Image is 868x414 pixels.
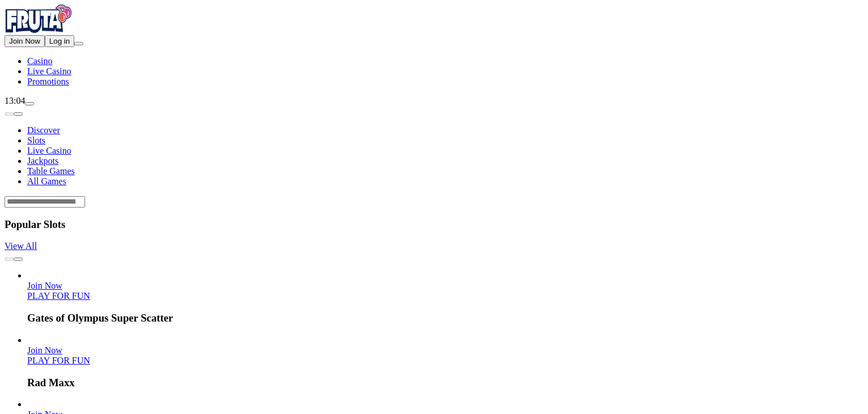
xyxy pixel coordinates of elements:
a: Rad Maxx [27,345,62,355]
button: Log in [45,35,74,47]
header: Lobby [5,106,863,208]
h3: Gates of Olympus Super Scatter [27,312,863,324]
a: Casino [27,56,52,66]
input: Search [5,196,85,208]
img: Fruta [5,5,73,33]
h3: Rad Maxx [27,377,863,389]
button: next slide [14,257,23,261]
nav: Primary [5,5,863,87]
span: Join Now [9,37,40,45]
a: View All [5,241,37,251]
button: prev slide [5,112,14,116]
button: live-chat [25,102,34,105]
span: Log in [49,37,70,45]
a: Table Games [27,166,75,176]
a: Gates of Olympus Super Scatter [27,291,90,301]
a: Rad Maxx [27,356,90,365]
span: 13:04 [5,96,25,105]
a: All Games [27,176,66,186]
a: Live Casino [27,66,71,76]
a: Live Casino [27,146,71,155]
a: Slots [27,136,45,145]
article: Gates of Olympus Super Scatter [27,271,863,324]
a: Promotions [27,77,69,86]
span: Join Now [27,345,62,355]
a: Fruta [5,25,73,35]
nav: Lobby [5,106,863,187]
a: Jackpots [27,156,58,166]
button: prev slide [5,257,14,261]
button: menu [74,42,83,45]
button: Join Now [5,35,45,47]
button: next slide [14,112,23,116]
article: Rad Maxx [27,335,863,389]
a: Discover [27,125,60,135]
nav: Main menu [5,56,863,87]
h3: Popular Slots [5,218,863,231]
span: Join Now [27,281,62,290]
a: Gates of Olympus Super Scatter [27,281,62,290]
